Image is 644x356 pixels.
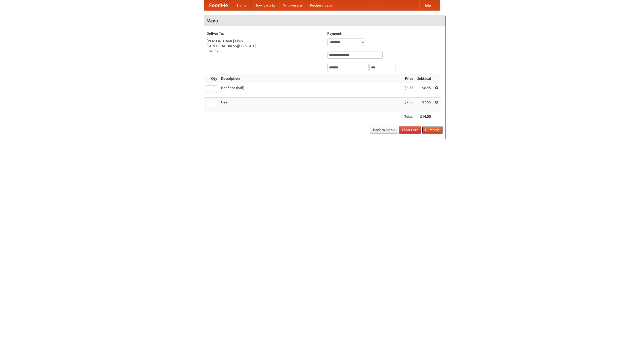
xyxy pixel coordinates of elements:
[370,126,398,134] a: Back to Menu
[207,38,322,44] div: [PERSON_NAME] Chuv
[402,98,415,112] td: $7.55
[306,0,336,10] a: Recipe videos
[207,44,322,49] div: [STREET_ADDRESS][US_STATE]
[219,98,402,112] td: Beer
[415,74,433,83] th: Subtotal
[402,112,415,121] th: Total:
[219,83,402,98] td: Beef ribs (half)
[422,126,443,134] button: Purchase
[402,83,415,98] td: $6.45
[251,0,279,10] a: How it works
[233,0,251,10] a: Home
[204,74,219,83] th: Qty
[415,98,433,112] td: $7.55
[279,0,306,10] a: Who we are
[327,31,443,36] h5: Payment:
[204,16,446,26] h4: Menu
[204,0,233,10] a: FoodMe
[219,74,402,83] th: Description
[402,74,415,83] th: Price
[419,0,435,10] a: Help
[399,126,421,134] a: Clear Cart
[415,83,433,98] td: $6.45
[207,31,322,36] h5: Deliver To:
[207,49,219,53] a: Change
[415,112,433,121] th: $14.00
